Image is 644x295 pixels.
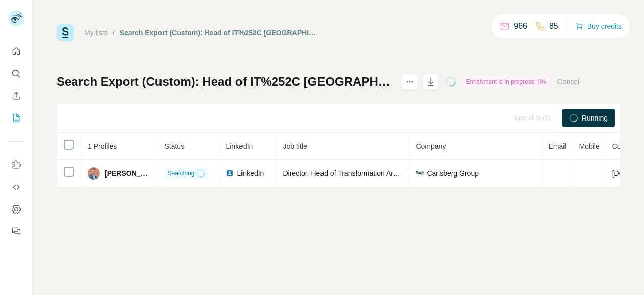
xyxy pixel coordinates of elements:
[582,113,608,123] span: Running
[8,222,24,241] button: Feedback
[8,200,24,218] button: Dashboard
[226,169,234,178] img: LinkedIn logo
[514,20,527,32] p: 966
[8,42,24,61] button: Quick start
[416,169,424,178] img: company-logo
[8,109,24,127] button: My lists
[283,169,424,178] span: Director, Head of Transformation Architecture
[120,28,319,38] div: Search Export (Custom): Head of IT%252C [GEOGRAPHIC_DATA] - [DATE] 13:15
[401,74,418,90] button: actions
[8,65,24,83] button: Search
[164,142,184,150] span: Status
[8,156,24,174] button: Use Surfe on LinkedIn
[8,87,24,105] button: Enrich CSV
[463,76,549,88] div: Enrichment is in progress: 0%
[416,142,446,150] span: Company
[88,142,117,150] span: 1 Profiles
[167,169,194,178] span: Searching
[548,142,566,150] span: Email
[226,142,253,150] span: LinkedIn
[113,28,115,38] li: /
[575,19,622,33] button: Buy credits
[57,74,392,90] h1: Search Export (Custom): Head of IT%252C [GEOGRAPHIC_DATA] - [DATE] 13:15
[237,168,264,179] span: LinkedIn
[283,142,307,150] span: Job title
[427,168,479,179] span: Carlsberg Group
[8,178,24,196] button: Use Surfe API
[57,24,74,41] img: Surfe Logo
[88,167,100,180] img: Avatar
[84,29,108,37] a: My lists
[105,168,151,179] span: [PERSON_NAME]
[557,77,580,87] button: Cancel
[579,142,599,150] span: Mobile
[549,20,558,32] p: 85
